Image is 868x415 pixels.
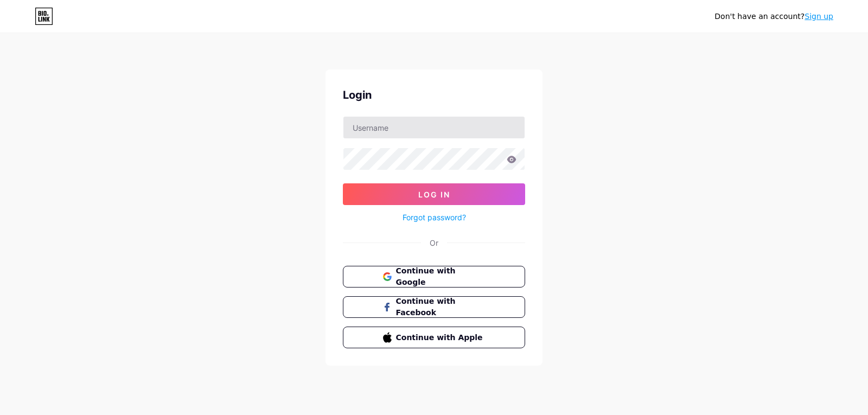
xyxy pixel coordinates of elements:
[805,12,833,21] a: Sign up
[418,190,450,199] span: Log In
[343,327,525,348] button: Continue with Apple
[714,11,833,22] div: Don't have an account?
[430,237,438,248] div: Or
[396,265,486,288] span: Continue with Google
[343,87,525,103] div: Login
[343,183,525,205] button: Log In
[396,332,486,343] span: Continue with Apple
[396,296,486,318] span: Continue with Facebook
[403,212,466,223] a: Forgot password?
[343,117,525,138] input: Username
[343,266,525,288] button: Continue with Google
[343,296,525,318] button: Continue with Facebook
